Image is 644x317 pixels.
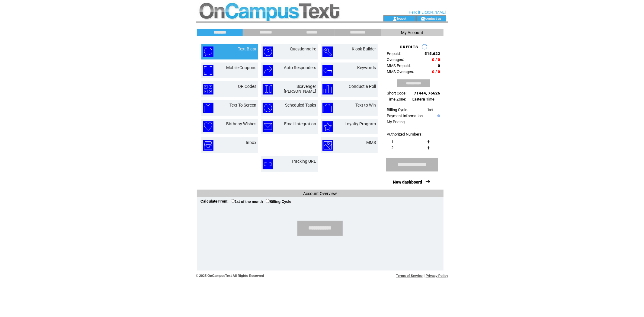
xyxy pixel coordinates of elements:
[345,121,376,126] a: Loyalty Program
[400,45,418,49] span: CREDITS
[196,274,264,277] span: © 2025 OnCampusText All Rights Reserved
[387,51,401,56] span: Prepaid:
[427,107,433,112] span: 1st
[393,180,422,184] a: New dashboard
[392,16,397,21] img: account_icon.gif
[387,107,409,112] span: Billing Cycle:
[432,69,441,74] span: 0 / 0
[201,199,229,203] span: Calculate From:
[231,200,263,204] label: 1st of the month
[203,121,213,132] img: birthday-wishes.png
[413,97,435,101] span: Eastern Time
[263,103,273,113] img: scheduled-tasks.png
[303,191,337,196] span: Account Overview
[322,65,333,76] img: keywords.png
[246,140,257,145] a: Inbox
[426,274,448,277] a: Privacy Policy
[352,46,376,51] a: Kiosk Builder
[436,114,440,117] img: help.gif
[414,91,441,95] span: 71444, 76626
[203,84,213,94] img: qr-codes.png
[285,103,316,107] a: Scheduled Tasks
[387,57,404,62] span: Overages:
[425,51,441,56] span: 515,622
[397,16,406,20] a: logout
[387,132,423,136] span: Authorized Numbers:
[387,120,405,124] a: My Pricing
[387,69,414,74] span: MMS Overages:
[322,103,333,113] img: text-to-win.png
[238,84,257,89] a: QR Codes
[263,159,273,169] img: tracking-url.png
[203,140,213,151] img: inbox.png
[203,46,213,57] img: text-blast.png
[357,65,376,70] a: Keywords
[392,139,395,144] span: 1.
[401,30,423,35] span: My Account
[266,200,291,204] label: Billing Cycle
[322,84,333,94] img: conduct-a-poll.png
[292,159,316,164] a: Tracking URL
[284,65,316,70] a: Auto Responders
[290,46,316,51] a: Questionnaire
[421,16,425,21] img: contact_us_icon.gif
[284,121,316,126] a: Email Integration
[387,63,411,68] span: MMS Prepaid:
[387,97,406,101] span: Time Zone:
[284,84,316,94] a: Scavenger [PERSON_NAME]
[387,91,407,95] span: Short Code:
[266,199,270,203] input: Billing Cycle
[432,57,441,62] span: 0 / 0
[396,274,423,277] a: Terms of Service
[356,103,376,107] a: Text to Win
[263,121,273,132] img: email-integration.png
[322,46,333,57] img: kiosk-builder.png
[203,65,213,76] img: mobile-coupons.png
[349,84,376,89] a: Conduct a Poll
[438,63,441,68] span: 0
[263,84,273,94] img: scavenger-hunt.png
[231,199,235,203] input: 1st of the month
[322,140,333,151] img: mms.png
[387,114,423,118] a: Payment Information
[226,65,257,70] a: Mobile Coupons
[263,46,273,57] img: questionnaire.png
[322,121,333,132] img: loyalty-program.png
[226,121,257,126] a: Birthday Wishes
[230,103,257,107] a: Text To Screen
[409,10,446,14] span: Hello [PERSON_NAME]
[263,65,273,76] img: auto-responders.png
[424,274,425,277] span: |
[425,16,441,20] a: contact us
[367,140,376,145] a: MMS
[238,46,257,51] a: Text Blast
[203,103,213,113] img: text-to-screen.png
[392,146,395,150] span: 2.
